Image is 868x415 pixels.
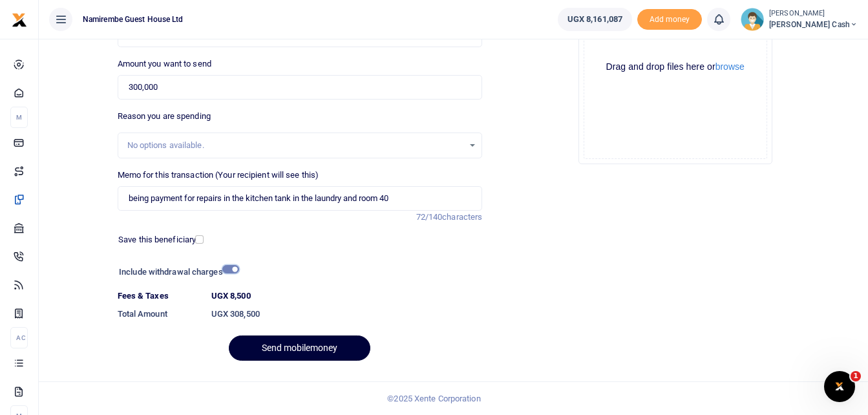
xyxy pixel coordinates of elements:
div: No options available. [127,139,464,152]
dt: Fees & Taxes [112,290,206,303]
button: browse [715,62,745,71]
div: Drag and drop files here or [584,61,767,73]
small: [PERSON_NAME] [769,8,858,19]
input: UGX [118,75,483,100]
span: Namirembe Guest House Ltd [78,14,189,25]
span: UGX 8,161,087 [567,13,622,26]
a: Add money [637,14,702,23]
span: [PERSON_NAME] Cash [769,19,858,30]
span: 1 [851,371,861,381]
iframe: Intercom live chat [824,371,855,402]
a: logo-small logo-large logo-large [12,14,27,24]
li: M [10,107,28,128]
span: Add money [637,9,702,30]
input: Enter extra information [118,186,483,211]
img: logo-small [12,12,27,28]
h6: Include withdrawal charges [119,267,233,277]
li: Wallet ballance [553,8,637,31]
label: Amount you want to send [118,58,211,70]
li: Ac [10,327,28,348]
label: UGX 8,500 [211,290,251,303]
li: Toup your wallet [637,9,702,30]
a: profile-user [PERSON_NAME] [PERSON_NAME] Cash [741,8,858,31]
span: 72/140 [416,212,443,222]
label: Reason you are spending [118,110,211,123]
h6: Total Amount [118,309,201,319]
button: Send mobilemoney [229,335,370,361]
label: Memo for this transaction (Your recipient will see this) [118,169,319,182]
a: UGX 8,161,087 [558,8,632,31]
span: characters [442,212,482,222]
img: profile-user [741,8,764,31]
h6: UGX 308,500 [211,309,483,319]
label: Save this beneficiary [118,233,196,246]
